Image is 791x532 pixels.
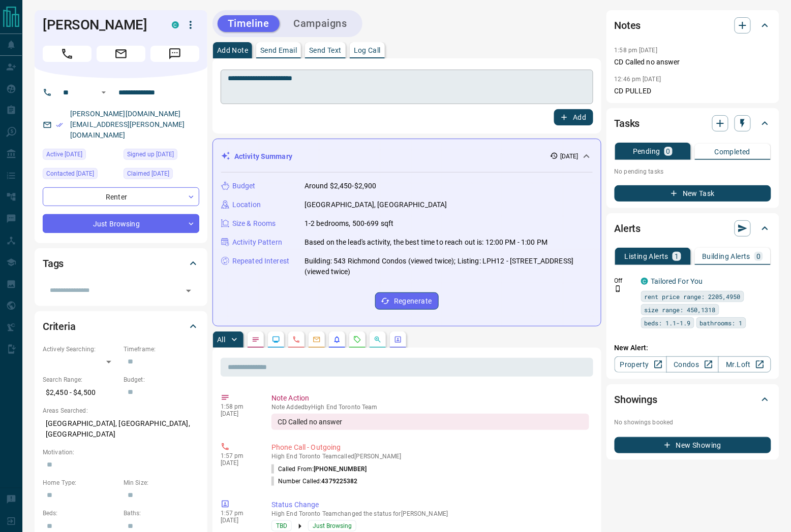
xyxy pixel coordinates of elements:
[43,415,199,443] p: [GEOGRAPHIC_DATA], [GEOGRAPHIC_DATA], [GEOGRAPHIC_DATA]
[615,220,641,237] h2: Alerts
[43,478,118,487] p: Home Type:
[271,442,589,453] p: Phone Call - Outgoing
[43,509,118,518] p: Beds:
[46,169,94,179] span: Contacted [DATE]
[232,218,276,229] p: Size & Rooms
[217,336,225,343] p: All
[221,452,256,459] p: 1:57 pm
[43,187,199,206] div: Renter
[150,46,199,62] span: Message
[221,459,256,467] p: [DATE]
[43,255,64,272] h2: Tags
[221,517,256,524] p: [DATE]
[305,237,547,248] p: Based on the lead's activity, the best time to reach out is: 12:00 PM - 1:00 PM
[756,253,760,260] p: 0
[702,253,750,260] p: Building Alerts
[615,285,622,292] svg: Push Notification Only
[615,115,640,131] h2: Tasks
[615,418,771,427] p: No showings booked
[271,510,589,517] p: High End Toronto Team changed the status for [PERSON_NAME]
[615,164,771,179] p: No pending tasks
[615,391,658,408] h2: Showings
[625,253,669,260] p: Listing Alerts
[560,152,579,161] p: [DATE]
[615,17,641,34] h2: Notes
[232,199,261,210] p: Location
[221,147,593,166] div: Activity Summary[DATE]
[172,21,179,28] div: condos.ca
[353,336,361,344] svg: Requests
[43,375,118,384] p: Search Range:
[43,318,76,335] h2: Criteria
[615,356,667,373] a: Property
[43,46,92,62] span: Call
[305,218,393,229] p: 1-2 bedrooms, 500-699 sqft
[46,149,82,159] span: Active [DATE]
[271,404,589,411] p: Note Added by High End Toronto Team
[615,47,658,54] p: 1:58 pm [DATE]
[322,478,358,485] span: 4379225382
[333,336,341,344] svg: Listing Alerts
[718,356,771,373] a: Mr.Loft
[666,148,671,155] p: 0
[554,109,593,125] button: Add
[354,47,381,54] p: Log Call
[615,76,661,83] p: 12:46 pm [DATE]
[97,46,145,62] span: Email
[232,237,282,248] p: Activity Pattern
[633,148,660,155] p: Pending
[181,284,196,298] button: Open
[666,356,719,373] a: Condos
[43,406,199,415] p: Areas Searched:
[271,464,367,474] p: Called From:
[43,448,199,457] p: Motivation:
[218,15,280,32] button: Timeline
[305,256,593,277] p: Building: 543 Richmond Condos (viewed twice); Listing: LPH12 - [STREET_ADDRESS] (viewed twice)
[313,336,321,344] svg: Emails
[260,47,297,54] p: Send Email
[615,57,771,68] p: CD Called no answer
[305,199,447,210] p: [GEOGRAPHIC_DATA], [GEOGRAPHIC_DATA]
[276,521,287,531] span: TBD
[615,437,771,453] button: New Showing
[271,500,589,510] p: Status Change
[124,168,199,182] div: Mon Oct 13 2025
[675,253,679,260] p: 1
[700,318,743,328] span: bathrooms: 1
[375,292,439,310] button: Regenerate
[43,149,118,163] div: Mon Oct 13 2025
[124,149,199,163] div: Mon Oct 13 2025
[394,336,402,344] svg: Agent Actions
[124,345,199,354] p: Timeframe:
[615,185,771,202] button: New Task
[124,509,199,518] p: Baths:
[124,375,199,384] p: Budget:
[615,86,771,96] p: CD PULLED
[221,410,256,417] p: [DATE]
[43,168,118,182] div: Mon Oct 13 2025
[715,148,751,155] p: Completed
[252,336,260,344] svg: Notes
[615,13,771,38] div: Notes
[615,343,771,353] p: New Alert:
[221,403,256,410] p: 1:58 pm
[645,305,716,315] span: size range: 450,1318
[43,214,199,233] div: Just Browsing
[641,278,648,285] div: condos.ca
[221,510,256,517] p: 1:57 pm
[217,47,248,54] p: Add Note
[127,149,174,159] span: Signed up [DATE]
[645,318,691,328] span: beds: 1.1-1.9
[56,121,63,128] svg: Email Verified
[43,251,199,276] div: Tags
[70,110,185,139] a: [PERSON_NAME][DOMAIN_NAME][EMAIL_ADDRESS][PERSON_NAME][DOMAIN_NAME]
[272,336,280,344] svg: Lead Browsing Activity
[43,314,199,339] div: Criteria
[271,393,589,404] p: Note Action
[232,181,256,191] p: Budget
[232,256,289,267] p: Repeated Interest
[615,276,635,285] p: Off
[43,17,157,33] h1: [PERSON_NAME]
[271,414,589,430] div: CD Called no answer
[305,181,377,191] p: Around $2,450-$2,900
